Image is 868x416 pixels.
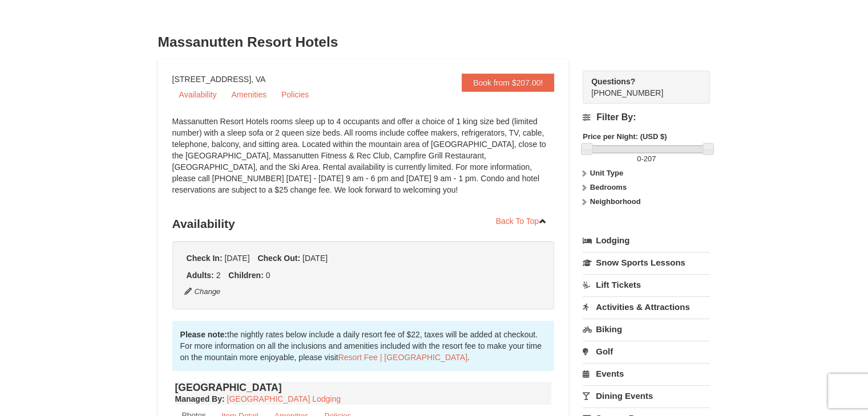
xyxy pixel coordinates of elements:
[172,213,555,235] h3: Availability
[590,183,627,191] strong: Bedrooms
[583,274,710,295] a: Lift Tickets
[175,394,225,403] strong: :
[187,254,223,263] strong: Check In:
[583,230,710,251] a: Lodging
[590,197,641,206] strong: Neighborhood
[302,254,328,263] span: [DATE]
[644,154,656,163] span: 207
[583,296,710,317] a: Activities & Attractions
[266,271,271,280] span: 0
[583,341,710,362] a: Golf
[158,31,710,54] h3: Massanutten Resort Hotels
[257,254,300,263] strong: Check Out:
[224,86,273,103] a: Amenities
[172,86,224,103] a: Availability
[227,394,341,403] a: [GEOGRAPHIC_DATA] Lodging
[338,353,467,362] a: Resort Fee | [GEOGRAPHIC_DATA]
[583,385,710,406] a: Dining Events
[591,77,635,86] strong: Questions?
[172,116,555,207] div: Massanutten Resort Hotels rooms sleep up to 4 occupants and offer a choice of 1 king size bed (li...
[583,363,710,384] a: Events
[175,382,552,393] h4: [GEOGRAPHIC_DATA]
[172,321,555,371] div: the nightly rates below include a daily resort fee of $22, taxes will be added at checkout. For m...
[224,254,249,263] span: [DATE]
[216,271,221,280] span: 2
[590,169,623,177] strong: Unit Type
[274,86,316,103] a: Policies
[583,319,710,340] a: Biking
[583,112,710,123] h4: Filter By:
[488,213,555,230] a: Back To Top
[180,330,227,339] strong: Please note:
[175,394,222,403] span: Managed By
[591,76,689,97] span: [PHONE_NUMBER]
[637,154,641,163] span: 0
[583,132,667,141] strong: Price per Night: (USD $)
[462,74,554,92] a: Book from $207.00!
[184,286,221,298] button: Change
[583,153,710,165] label: -
[583,252,710,273] a: Snow Sports Lessons
[187,271,214,280] strong: Adults:
[228,271,263,280] strong: Children:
